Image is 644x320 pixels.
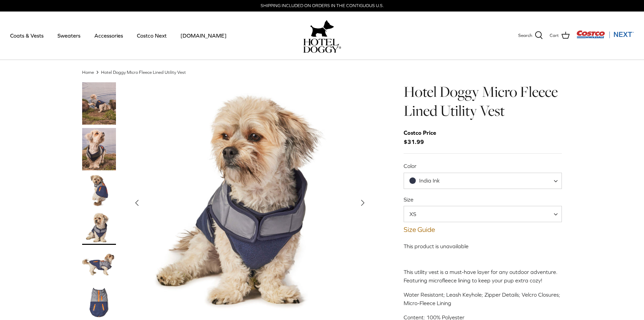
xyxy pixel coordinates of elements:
span: India Ink [419,177,440,184]
p: This utility vest is a must-have layer for any outdoor adventure. Featuring microfleece lining to... [404,268,562,285]
a: Thumbnail Link [82,174,116,208]
nav: Breadcrumbs [82,69,562,76]
label: Color [404,162,562,170]
a: Visit Costco Next [576,35,634,40]
button: Next [355,195,370,210]
span: India Ink [404,177,453,184]
a: Costco Next [131,24,173,47]
a: Accessories [88,24,129,47]
a: Hotel Doggy Micro Fleece Lined Utility Vest [101,69,186,74]
img: hoteldoggycom [303,39,341,53]
a: Thumbnail Link [82,82,116,125]
img: hoteldoggy.com [310,18,334,39]
span: India Ink [404,173,562,189]
a: Home [82,69,94,74]
a: hoteldoggy.com hoteldoggycom [303,18,341,53]
a: Search [518,31,543,40]
a: Thumbnail Link [82,211,116,245]
label: Size [404,196,562,203]
a: Sweaters [51,24,87,47]
span: XS [404,206,562,222]
button: Previous [129,195,144,210]
a: Size Guide [404,226,562,234]
div: This product is unavailable [404,242,562,251]
a: Cart [550,31,570,40]
span: Cart [550,32,559,39]
img: Costco Next [576,30,634,39]
span: XS [404,210,430,218]
div: Costco Price [404,128,436,137]
span: $31.99 [404,128,443,147]
a: Thumbnail Link [82,128,116,170]
a: Thumbnail Link [82,248,116,282]
span: Search [518,32,532,39]
a: Thumbnail Link [82,285,116,319]
p: Water Resistant; Leash Keyhole; Zipper Details; Velcro Closures; Micro-Fleece Lining [404,291,562,308]
a: [DOMAIN_NAME] [174,24,233,47]
a: Coats & Vests [4,24,50,47]
h1: Hotel Doggy Micro Fleece Lined Utility Vest [404,82,562,121]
